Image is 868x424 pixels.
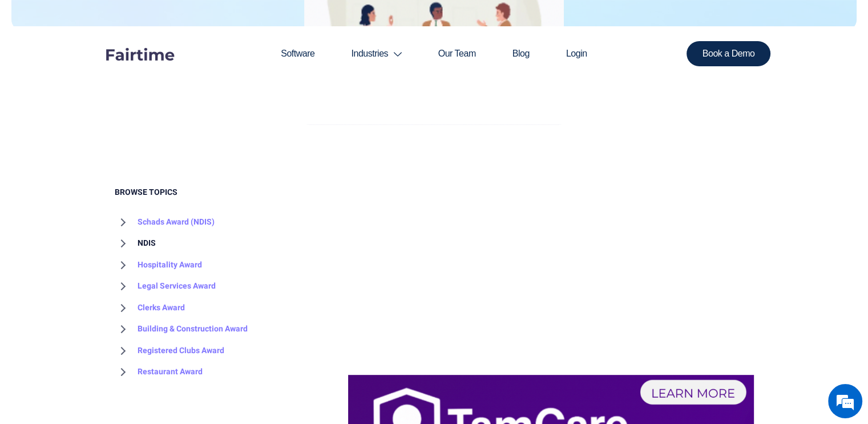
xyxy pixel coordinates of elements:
nav: BROWSE TOPICS [115,211,331,383]
a: NDIS [115,233,156,254]
a: Software [263,26,333,81]
iframe: Need the Latest NDIS Price Guide? [348,187,750,359]
a: Schads Award (NDIS) [115,211,215,233]
a: Legal Services Award [115,275,216,297]
a: Registered Clubs Award [115,340,224,362]
a: Our Team [420,26,494,81]
a: Clerks Award [115,297,185,319]
a: Login [548,26,605,81]
span: Book a Demo [703,49,755,58]
div: BROWSE TOPICS [115,187,331,383]
a: Book a Demo [687,41,771,66]
a: Blog [494,26,548,81]
a: Industries [333,26,419,81]
a: Hospitality Award [115,254,202,276]
a: Building & Construction Award [115,318,248,340]
a: Restaurant Award [115,361,203,383]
